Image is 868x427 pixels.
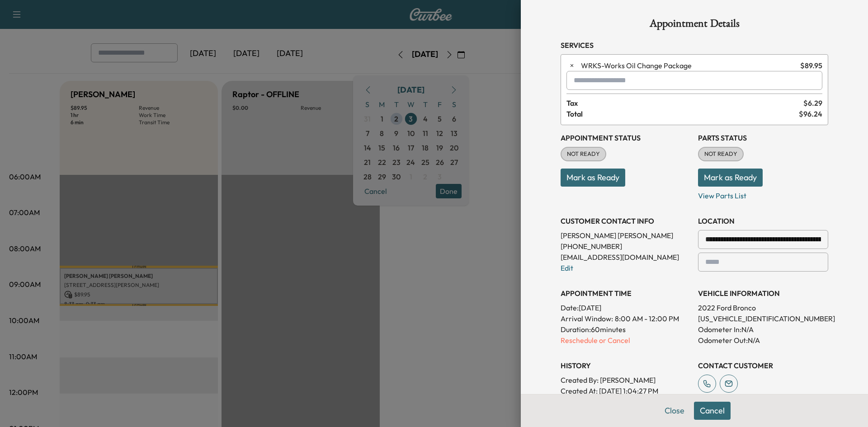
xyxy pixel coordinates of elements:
[561,150,605,159] span: NOT READY
[561,324,691,335] p: Duration: 60 minutes
[561,230,691,241] p: [PERSON_NAME] [PERSON_NAME]
[561,313,691,324] p: Arrival Window:
[698,313,828,324] p: [US_VEHICLE_IDENTIFICATION_NUMBER]
[561,132,691,143] h3: Appointment Status
[566,108,799,119] span: Total
[698,360,828,371] h3: CONTACT CUSTOMER
[659,402,690,420] button: Close
[561,216,691,226] h3: CUSTOMER CONTACT INFO
[698,169,763,187] button: Mark as Ready
[561,385,691,396] p: Created At : [DATE] 1:04:27 PM
[698,324,828,335] p: Odometer In: N/A
[800,60,822,71] span: $ 89.95
[561,40,828,51] h3: Services
[803,98,822,108] span: $ 6.29
[566,98,803,108] span: Tax
[561,335,691,346] p: Reschedule or Cancel
[698,288,828,299] h3: VEHICLE INFORMATION
[698,187,828,201] p: View Parts List
[561,241,691,252] p: [PHONE_NUMBER]
[561,263,573,272] a: Edit
[615,313,679,324] span: 8:00 AM - 12:00 PM
[561,252,691,263] p: [EMAIL_ADDRESS][DOMAIN_NAME]
[561,375,691,385] p: Created By : [PERSON_NAME]
[581,60,797,71] span: Works Oil Change Package
[698,335,828,346] p: Odometer Out: N/A
[694,402,731,420] button: Cancel
[698,216,828,226] h3: LOCATION
[561,360,691,371] h3: History
[561,18,828,33] h1: Appointment Details
[561,169,625,187] button: Mark as Ready
[561,288,691,299] h3: APPOINTMENT TIME
[698,302,828,313] p: 2022 Ford Bronco
[699,150,743,159] span: NOT READY
[698,132,828,143] h3: Parts Status
[799,108,822,119] span: $ 96.24
[561,302,691,313] p: Date: [DATE]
